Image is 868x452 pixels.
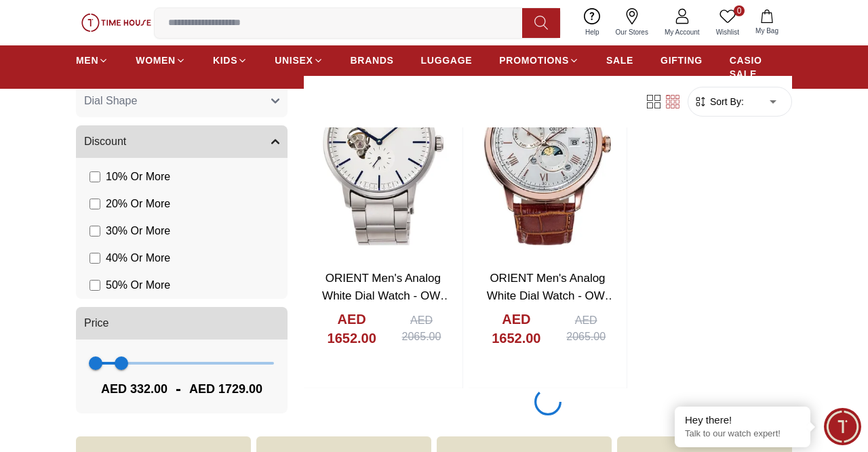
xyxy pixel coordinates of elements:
a: BRANDS [351,48,394,73]
a: SALE [606,48,633,73]
h4: AED 1652.00 [482,310,551,348]
span: Price [84,315,108,331]
span: Wishlist [711,27,745,37]
span: Dial Shape [84,93,137,109]
span: MEN [76,54,98,67]
span: 0 [734,5,745,16]
input: 10% Or More [90,171,100,182]
a: UNISEX [275,48,323,73]
span: LUGGAGE [421,54,473,67]
a: PROMOTIONS [499,48,579,73]
a: ORIENT Men's Analog White Dial Watch - OW-RAAR0102 [322,272,452,319]
a: KIDS [213,48,248,73]
a: Help [577,5,608,40]
span: 20 % Or More [106,196,170,212]
span: GIFTING [660,54,703,67]
button: My Bag [747,7,787,39]
div: Hey there! [685,413,800,427]
div: Chat Widget [824,408,861,445]
span: 10 % Or More [106,169,170,185]
span: CASIO SALE [730,54,792,81]
a: WOMEN [136,48,186,73]
span: AED 1729.00 [189,379,262,398]
button: Sort By: [694,95,744,108]
img: ORIENT Men's Analog White Dial Watch - OW-RAAR0102 [304,49,462,260]
a: LUGGAGE [421,48,473,73]
span: Discount [84,133,126,150]
input: 40% Or More [90,253,100,264]
span: - [167,378,189,400]
span: My Bag [750,26,784,36]
img: ... [81,14,151,31]
p: Talk to our watch expert! [685,428,800,440]
span: Help [580,27,605,37]
span: UNISEX [275,54,313,67]
a: ORIENT Men's Analog White Dial Watch - OW-RA-AK0801S00C [487,272,616,319]
span: 40 % Or More [106,250,170,266]
span: PROMOTIONS [499,54,569,67]
button: Discount [76,125,288,158]
h4: AED 1652.00 [317,310,386,348]
input: 20% Or More [90,199,100,209]
span: 30 % Or More [106,223,170,239]
span: My Account [659,27,705,37]
a: Our Stores [608,5,656,40]
button: Dial Shape [76,85,288,117]
a: MEN [76,48,108,73]
div: AED 2065.00 [559,312,613,345]
span: Our Stores [610,27,654,37]
span: Sort By: [707,95,744,108]
img: ORIENT Men's Analog White Dial Watch - OW-RA-AK0801S00C [469,49,627,260]
input: 50% Or More [90,280,100,291]
span: SALE [606,54,633,67]
input: 30% Or More [90,226,100,237]
div: AED 2065.00 [394,312,448,345]
span: 50 % Or More [106,277,170,293]
a: GIFTING [660,48,703,73]
button: Price [76,307,288,340]
span: KIDS [213,54,237,67]
span: AED 332.00 [101,379,167,398]
a: CASIO SALE [730,48,792,86]
span: WOMEN [136,54,176,67]
span: BRANDS [351,54,394,67]
a: 0Wishlist [708,5,747,40]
